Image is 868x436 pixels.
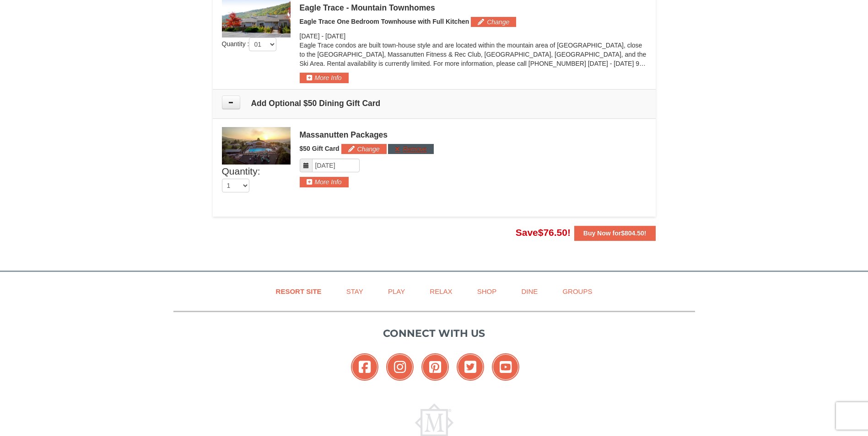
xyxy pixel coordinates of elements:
[222,166,260,176] span: Quantity:
[418,281,464,302] a: Relax
[321,32,323,40] span: -
[466,281,508,302] a: Shop
[300,3,647,12] div: Eagle Trace - Mountain Townhomes
[510,281,549,302] a: Dine
[388,144,433,154] button: Remove
[551,281,604,302] a: Groups
[300,130,647,139] div: Massanutten Packages
[300,73,349,83] button: More Info
[574,226,656,240] button: Buy Now for$804.50!
[222,40,277,48] span: Quantity :
[325,32,345,40] span: [DATE]
[583,229,647,237] strong: Buy Now for !
[300,41,647,68] p: Eagle Trace condos are built town-house style and are located within the mountain area of [GEOGRA...
[173,326,695,341] p: Connect with us
[300,145,340,152] span: $50 Gift Card
[222,127,291,165] img: 6619879-1.jpg
[516,227,571,238] span: Save !
[300,177,349,187] button: More Info
[341,144,387,154] button: Change
[300,32,320,40] span: [DATE]
[222,99,647,108] h4: Add Optional $50 Dining Gift Card
[538,227,567,238] span: $76.50
[621,229,644,237] span: $804.50
[377,281,416,302] a: Play
[335,281,375,302] a: Stay
[300,18,469,25] span: Eagle Trace One Bedroom Townhouse with Full Kitchen
[471,17,516,27] button: Change
[264,281,333,302] a: Resort Site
